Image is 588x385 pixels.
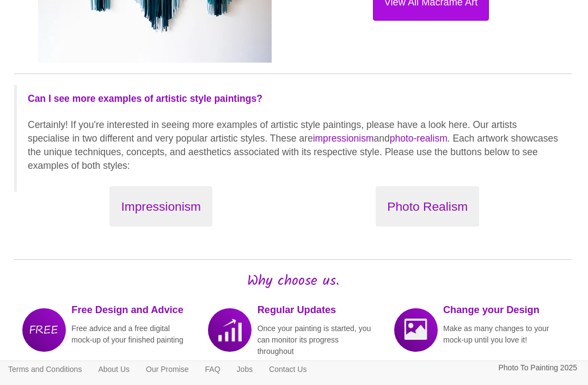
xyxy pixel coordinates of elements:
a: photo-realism [390,133,448,144]
p: Photo To Painting 2025 [498,361,577,375]
a: FAQ [197,361,229,377]
p: Regular Updates [258,303,375,317]
a: impressionism [313,133,374,144]
a: Our Promise [138,361,197,377]
p: Free advice and a free digital mock-up of your finished painting [71,323,189,346]
p: Free Design and Advice [71,303,189,317]
button: Photo Realism [376,186,479,227]
p: Change your Design [443,303,561,317]
p: Once your painting is started, you can monitor its progress throughout [258,323,375,357]
h2: Why choose us. [14,273,572,289]
a: Photo Realism [303,186,553,227]
button: Impressionism [109,186,212,227]
a: Jobs [229,361,261,377]
a: Impressionism [36,186,286,227]
a: About Us [90,361,138,377]
p: Make as many changes to your mock-up until you love it! [443,323,561,346]
strong: Can I see more examples of artistic style paintings? [28,93,262,104]
a: Contact Us [261,361,315,377]
blockquote: Certainly! If you're interested in seeing more examples of artistic style paintings, please have ... [14,85,572,192]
